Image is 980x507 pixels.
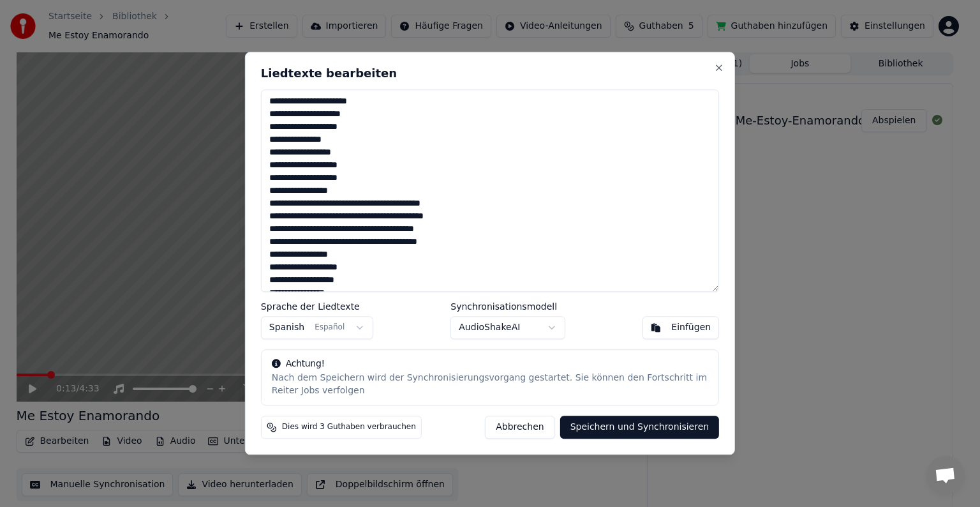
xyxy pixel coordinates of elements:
button: Einfügen [642,317,719,340]
div: Nach dem Speichern wird der Synchronisierungsvorgang gestartet. Sie können den Fortschritt im Rei... [272,372,708,398]
button: Abbrechen [485,416,554,439]
label: Sprache der Liedtexte [261,303,373,312]
span: Dies wird 3 Guthaben verbrauchen [282,423,416,433]
h2: Liedtexte bearbeiten [261,68,719,79]
div: Achtung! [272,358,708,371]
div: Einfügen [671,322,711,335]
label: Synchronisationsmodell [450,303,565,312]
button: Speichern und Synchronisieren [560,416,720,439]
